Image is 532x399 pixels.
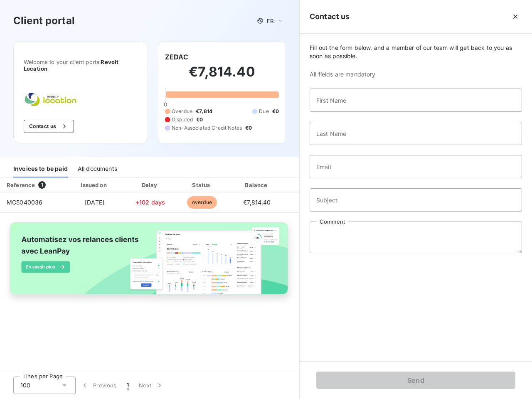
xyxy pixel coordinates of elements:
div: Invoices to be paid [13,160,68,177]
span: €7,814.40 [243,199,271,206]
div: Reference [7,182,35,188]
span: Revolt Location [24,59,118,72]
span: MC5040036 [7,199,42,206]
span: overdue [187,196,217,209]
div: PDF [287,181,329,189]
input: placeholder [310,89,522,112]
img: Company logo [24,92,77,106]
input: placeholder [310,155,522,178]
span: Fill out the form below, and a member of our team will get back to you as soon as possible. [310,44,522,60]
input: placeholder [310,188,522,212]
span: €0 [196,116,203,123]
img: banner [3,218,296,307]
span: Non-Associated Credit Notes [172,124,242,132]
span: 1 [38,181,46,189]
button: Previous [76,377,122,394]
button: 1 [122,377,134,394]
div: All documents [78,160,117,177]
div: Issued on [66,181,123,189]
span: FR [267,17,273,24]
input: placeholder [310,122,522,145]
h5: Contact us [310,11,350,22]
span: Welcome to your client portal [24,59,138,72]
div: Balance [230,181,284,189]
div: Delay [127,181,174,189]
h3: Client portal [13,13,75,28]
span: Due [259,108,268,115]
span: All fields are mandatory [310,70,522,79]
span: 1 [127,381,129,389]
div: Status [177,181,227,189]
button: Contact us [24,120,74,133]
span: Overdue [172,108,192,115]
span: [DATE] [85,199,104,206]
span: €0 [272,108,279,115]
span: 0 [164,101,167,108]
span: €7,814 [196,108,212,115]
span: 100 [20,381,30,389]
button: Send [316,372,515,389]
span: €0 [245,124,252,132]
h2: €7,814.40 [165,64,279,89]
span: Disputed [172,116,193,123]
span: +102 days [135,199,165,206]
button: Next [134,377,169,394]
h6: ZEDAC [165,52,188,62]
